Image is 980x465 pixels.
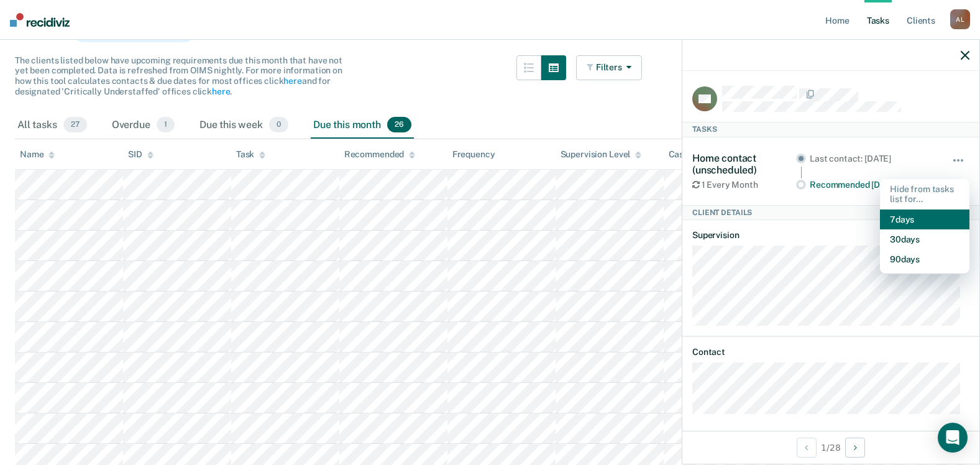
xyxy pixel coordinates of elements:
[682,205,979,220] div: Client Details
[682,122,979,137] div: Tasks
[128,149,153,160] div: SID
[845,438,865,458] button: Next Client
[311,112,414,139] div: Due this month
[15,55,342,96] span: The clients listed below have upcoming requirements due this month that have not yet been complet...
[692,152,796,176] div: Home contact (unscheduled)
[15,112,89,139] div: All tasks
[10,13,70,27] img: Recidiviz
[880,179,969,210] div: Hide from tasks list for...
[692,180,796,190] div: 1 Every Month
[344,149,415,160] div: Recommended
[692,230,969,241] dt: Supervision
[236,149,265,160] div: Task
[561,149,642,160] div: Supervision Level
[576,55,642,80] button: Filters
[880,209,969,229] button: 7 days
[157,117,175,133] span: 1
[810,154,935,164] div: Last contact: [DATE]
[20,149,55,160] div: Name
[810,180,935,190] div: Recommended [DATE]
[938,423,968,453] div: Open Intercom Messenger
[63,117,87,133] span: 27
[950,9,970,29] div: A L
[692,347,969,357] dt: Contact
[15,20,965,45] div: Tasks
[283,76,301,86] a: here
[387,117,411,133] span: 26
[797,438,817,458] button: Previous Client
[682,431,979,464] div: 1 / 28
[269,117,288,133] span: 0
[452,149,495,160] div: Frequency
[212,86,230,96] a: here
[880,249,969,269] button: 90 days
[669,149,721,160] div: Case Type
[109,112,177,139] div: Overdue
[197,112,291,139] div: Due this week
[880,229,969,249] button: 30 days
